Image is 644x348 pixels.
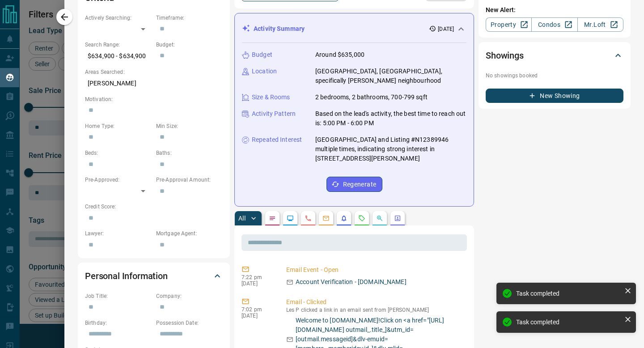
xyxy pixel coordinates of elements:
[85,292,152,300] p: Job Title:
[394,215,401,222] svg: Agent Actions
[486,72,623,80] p: No showings booked
[315,50,364,59] p: Around $635,000
[486,45,623,66] div: Showings
[322,215,330,222] svg: Emails
[315,109,466,128] p: Based on the lead's activity, the best time to reach out is: 5:00 PM - 6:00 PM
[85,95,223,103] p: Motivation:
[486,89,623,103] button: New Showing
[85,269,168,283] h2: Personal Information
[85,68,223,76] p: Areas Searched:
[577,17,623,32] a: Mr.Loft
[252,109,296,119] p: Activity Pattern
[252,135,302,144] p: Repeated Interest
[252,50,272,59] p: Budget
[516,318,621,326] div: Task completed
[85,149,152,157] p: Beds:
[85,265,223,287] div: Personal Information
[85,122,152,130] p: Home Type:
[156,319,223,327] p: Possession Date:
[340,215,347,222] svg: Listing Alerts
[156,122,223,130] p: Min Size:
[315,93,428,102] p: 2 bedrooms, 2 bathrooms, 700-799 sqft
[286,307,463,313] p: Les P clicked a link in an email sent from [PERSON_NAME]
[315,135,466,163] p: [GEOGRAPHIC_DATA] and Listing #N12389946 multiple times, indicating strong interest in [STREET_AD...
[486,17,532,32] a: Property
[286,297,463,307] p: Email - Clicked
[438,25,454,33] p: [DATE]
[242,21,466,37] div: Activity Summary[DATE]
[531,17,577,32] a: Condos
[85,176,152,184] p: Pre-Approved:
[85,229,152,238] p: Lawyer:
[326,177,382,192] button: Regenerate
[156,292,223,300] p: Company:
[358,215,365,222] svg: Requests
[85,41,152,49] p: Search Range:
[287,215,294,222] svg: Lead Browsing Activity
[85,49,152,64] p: $634,900 - $634,900
[269,215,276,222] svg: Notes
[238,215,246,221] p: All
[85,319,152,327] p: Birthday:
[156,176,223,184] p: Pre-Approval Amount:
[254,24,305,34] p: Activity Summary
[252,93,290,102] p: Size & Rooms
[156,41,223,49] p: Budget:
[305,215,312,222] svg: Calls
[85,203,223,211] p: Credit Score:
[241,313,273,319] p: [DATE]
[156,149,223,157] p: Baths:
[486,48,524,63] h2: Showings
[315,67,466,85] p: [GEOGRAPHIC_DATA], [GEOGRAPHIC_DATA], specifically [PERSON_NAME] neighbourhood
[286,265,463,275] p: Email Event - Open
[85,14,152,22] p: Actively Searching:
[486,5,623,15] p: New Alert:
[85,76,223,91] p: [PERSON_NAME]
[376,215,383,222] svg: Opportunities
[241,306,273,313] p: 7:02 pm
[156,14,223,22] p: Timeframe:
[516,290,621,297] div: Task completed
[156,229,223,238] p: Mortgage Agent:
[241,274,273,280] p: 7:22 pm
[252,67,277,76] p: Location
[296,277,407,287] p: Account Verification - [DOMAIN_NAME]
[241,280,273,287] p: [DATE]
